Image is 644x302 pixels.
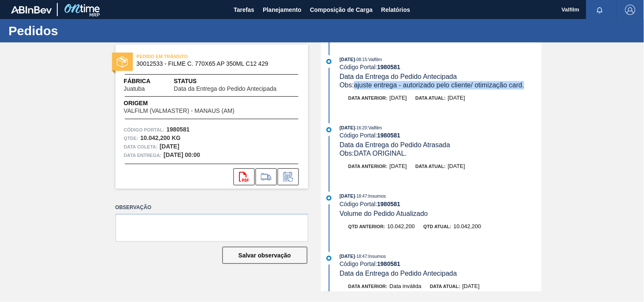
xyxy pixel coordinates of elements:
[448,163,465,169] span: [DATE]
[124,151,162,159] span: Data entrega:
[430,284,460,289] span: Data atual:
[340,81,524,89] span: Obs: ajuste entrega - autorizado pelo cliente/ otimização card.
[222,247,307,264] button: Salvar observação
[278,168,299,185] div: Informar alteração no pedido
[349,224,385,229] span: Qtd anterior:
[124,99,259,108] span: Origem
[381,5,410,15] span: Relatórios
[367,125,382,130] span: : Valfilm
[390,95,407,101] span: [DATE]
[8,26,159,36] h1: Pedidos
[326,127,332,132] img: atual
[141,134,181,141] strong: 10.042,200 KG
[124,143,158,151] span: Data coleta:
[387,223,415,229] span: 10.042,200
[340,57,355,62] span: [DATE]
[160,143,179,150] strong: [DATE]
[416,164,446,169] span: Data atual:
[355,194,367,199] span: - 18:47
[340,201,541,207] div: Código Portal:
[326,59,332,64] img: atual
[256,168,277,185] div: Ir para Composição de Carga
[448,95,465,101] span: [DATE]
[174,86,277,92] span: Data da Entrega do Pedido Antecipada
[586,4,613,16] button: Notificações
[390,283,422,289] span: Data inválida
[377,260,401,267] strong: 1980581
[166,126,190,133] strong: 1980581
[424,224,452,229] span: Qtd atual:
[340,210,428,217] span: Volume do Pedido Atualizado
[377,201,401,207] strong: 1980581
[349,95,388,101] span: Data anterior:
[340,64,541,70] div: Código Portal:
[340,141,450,148] span: Data da Entrega do Pedido Atrasada
[340,270,457,277] span: Data da Entrega do Pedido Antecipada
[625,5,636,15] img: Logout
[340,193,355,199] span: [DATE]
[117,56,128,67] img: status
[367,193,386,199] span: : Insumos
[115,201,308,214] label: Observação
[124,77,172,86] span: Fábrica
[233,168,255,185] div: Abrir arquivo PDF
[137,52,256,61] span: PEDIDO EM TRÂNSITO
[174,77,300,86] span: Status
[377,64,401,70] strong: 1980581
[340,125,355,130] span: [DATE]
[349,284,388,289] span: Data anterior:
[124,134,138,143] span: Qtde :
[390,163,407,169] span: [DATE]
[326,196,332,201] img: atual
[355,57,367,62] span: - 08:15
[377,132,401,139] strong: 1980581
[340,73,457,80] span: Data da Entrega do Pedido Antecipada
[416,95,446,101] span: Data atual:
[124,86,145,92] span: Juatuba
[124,126,165,134] span: Código Portal:
[124,108,235,114] span: VALFILM (VALMASTER) - MANAUS (AM)
[340,254,355,259] span: [DATE]
[137,61,291,67] span: 30012533 - FILME C. 770X65 AP 350ML C12 429
[355,254,367,259] span: - 18:47
[310,5,373,15] span: Composição de Carga
[454,223,481,229] span: 10.042,200
[340,150,407,157] span: Obs: DATA ORIGINAL.
[367,57,382,62] span: : Valfilm
[367,254,386,259] span: : Insumos
[349,164,388,169] span: Data anterior:
[11,6,52,14] img: TNhmsLtSVTkK8tSr43FrP2fwEKptu5GPRR3wAAAABJRU5ErkJggg==
[233,5,254,15] span: Tarefas
[326,256,332,261] img: atual
[164,151,200,158] strong: [DATE] 00:00
[263,5,301,15] span: Planejamento
[462,283,480,289] span: [DATE]
[355,126,367,130] span: - 16:20
[340,132,541,139] div: Código Portal:
[340,260,541,267] div: Código Portal:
